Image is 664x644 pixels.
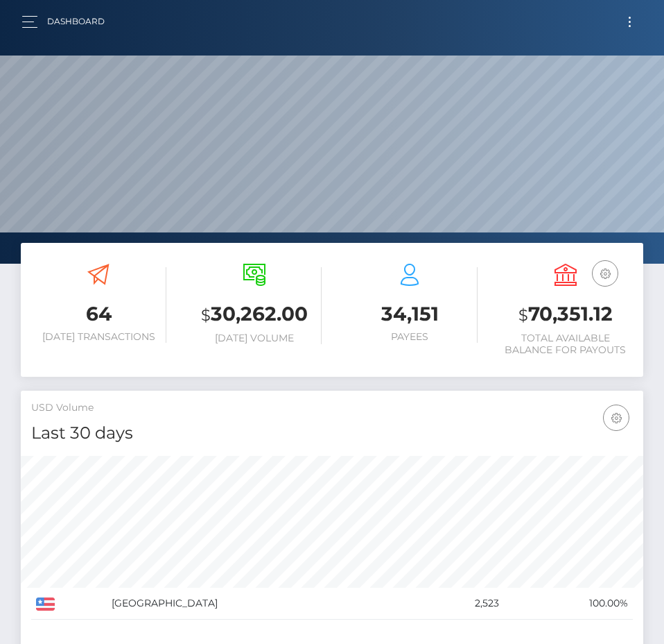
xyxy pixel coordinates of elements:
h6: Payees [342,331,478,343]
button: Toggle navigation [617,12,643,31]
h5: USD Volume [31,401,633,415]
h6: [DATE] Volume [187,332,322,344]
td: 100.00% [504,588,633,620]
small: $ [201,305,211,325]
h3: 34,151 [342,300,478,328]
td: 2,523 [414,588,504,620]
td: [GEOGRAPHIC_DATA] [107,588,414,620]
h3: 64 [31,300,166,328]
h3: 70,351.12 [498,300,634,329]
img: US.png [36,598,55,610]
small: $ [518,305,528,325]
h3: 30,262.00 [187,300,322,329]
a: Dashboard [47,7,105,36]
h6: [DATE] Transactions [31,331,166,343]
h4: Last 30 days [31,421,633,446]
h6: Total Available Balance for Payouts [498,332,634,356]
